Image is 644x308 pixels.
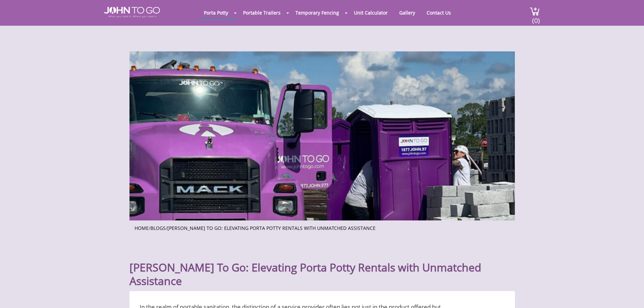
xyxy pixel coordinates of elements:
[290,6,344,19] a: Temporary Fencing
[104,7,160,18] img: JOHN to go
[422,6,456,19] a: Contact Us
[238,6,286,19] a: Portable Trailers
[530,7,540,16] img: cart a
[617,281,644,308] button: Live Chat
[394,6,420,19] a: Gallery
[532,10,540,25] span: (0)
[349,6,393,19] a: Unit Calculator
[167,225,376,231] a: [PERSON_NAME] To Go: Elevating Porta Potty Rentals with Unmatched Assistance
[129,244,515,288] h1: [PERSON_NAME] To Go: Elevating Porta Potty Rentals with Unmatched Assistance
[150,225,166,231] a: Blogs
[135,225,149,231] a: Home
[135,223,510,232] ul: / /
[199,6,233,19] a: Porta Potty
